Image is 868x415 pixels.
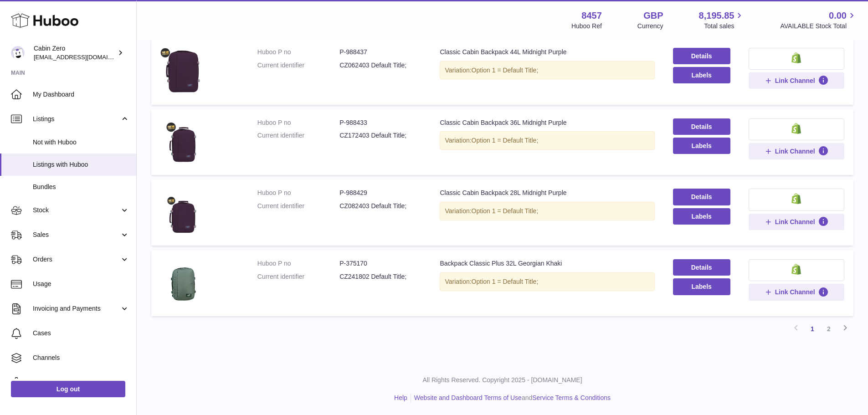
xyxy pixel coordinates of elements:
[160,259,206,305] img: Backpack Classic Plus 32L Georgian Khaki
[257,202,339,210] dt: Current identifier
[440,272,654,291] div: Variation:
[440,61,654,80] div: Variation:
[339,189,421,197] dd: P-988429
[257,61,339,70] dt: Current identifier
[673,259,730,276] a: Details
[33,354,129,362] span: Channels
[33,160,129,169] span: Listings with Huboo
[532,394,611,401] a: Service Terms & Conditions
[339,61,421,70] dd: CZ062403 Default Title;
[673,67,730,83] button: Labels
[144,376,861,384] p: All Rights Reserved. Copyright 2025 - [DOMAIN_NAME]
[33,206,120,215] span: Stock
[339,48,421,56] dd: P-988437
[775,147,815,155] span: Link Channel
[411,394,611,402] li: and
[257,189,339,197] dt: Huboo P no
[749,284,844,300] button: Link Channel
[673,48,730,64] a: Details
[791,264,801,275] img: shopify-small.png
[160,48,206,93] img: Classic Cabin Backpack 44L Midnight Purple
[775,218,815,226] span: Link Channel
[339,272,421,281] dd: CZ241802 Default Title;
[804,321,821,337] a: 1
[673,138,730,154] button: Labels
[643,10,663,22] strong: GBP
[749,143,844,159] button: Link Channel
[775,77,815,85] span: Link Channel
[440,118,654,127] div: Classic Cabin Backpack 36L Midnight Purple
[704,22,745,31] span: Total sales
[33,329,129,338] span: Cases
[673,208,730,225] button: Labels
[33,304,120,313] span: Invoicing and Payments
[440,259,654,268] div: Backpack Classic Plus 32L Georgian Khaki
[33,280,129,288] span: Usage
[339,259,421,268] dd: P-375170
[257,259,339,268] dt: Huboo P no
[472,278,539,285] span: Option 1 = Default Title;
[637,22,663,31] div: Currency
[33,138,129,147] span: Not with Huboo
[160,189,206,234] img: Classic Cabin Backpack 28L Midnight Purple
[33,255,120,264] span: Orders
[791,52,801,63] img: shopify-small.png
[440,131,654,150] div: Variation:
[394,394,407,401] a: Help
[414,394,522,401] a: Website and Dashboard Terms of Use
[673,118,730,135] a: Details
[33,183,129,191] span: Bundles
[11,46,25,60] img: internalAdmin-8457@internal.huboo.com
[33,231,120,239] span: Sales
[780,22,857,31] span: AVAILABLE Stock Total
[791,193,801,204] img: shopify-small.png
[829,10,847,22] span: 0.00
[33,115,120,123] span: Listings
[257,118,339,127] dt: Huboo P no
[440,48,654,56] div: Classic Cabin Backpack 44L Midnight Purple
[673,189,730,205] a: Details
[699,10,745,31] a: 8,195.85 Total sales
[699,10,734,22] span: 8,195.85
[472,67,539,74] span: Option 1 = Default Title;
[581,10,602,22] strong: 8457
[440,202,654,220] div: Variation:
[34,53,134,61] span: [EMAIL_ADDRESS][DOMAIN_NAME]
[472,137,539,144] span: Option 1 = Default Title;
[34,44,116,61] div: Cabin Zero
[257,272,339,281] dt: Current identifier
[339,202,421,210] dd: CZ082403 Default Title;
[775,288,815,296] span: Link Channel
[472,207,539,215] span: Option 1 = Default Title;
[160,118,206,164] img: Classic Cabin Backpack 36L Midnight Purple
[821,321,837,337] a: 2
[257,131,339,140] dt: Current identifier
[780,10,857,31] a: 0.00 AVAILABLE Stock Total
[11,381,125,397] a: Log out
[257,48,339,56] dt: Huboo P no
[791,123,801,134] img: shopify-small.png
[749,214,844,230] button: Link Channel
[339,131,421,140] dd: CZ172403 Default Title;
[749,72,844,89] button: Link Channel
[571,22,602,31] div: Huboo Ref
[339,118,421,127] dd: P-988433
[673,278,730,295] button: Labels
[33,378,129,387] span: Settings
[33,90,129,99] span: My Dashboard
[440,189,654,197] div: Classic Cabin Backpack 28L Midnight Purple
